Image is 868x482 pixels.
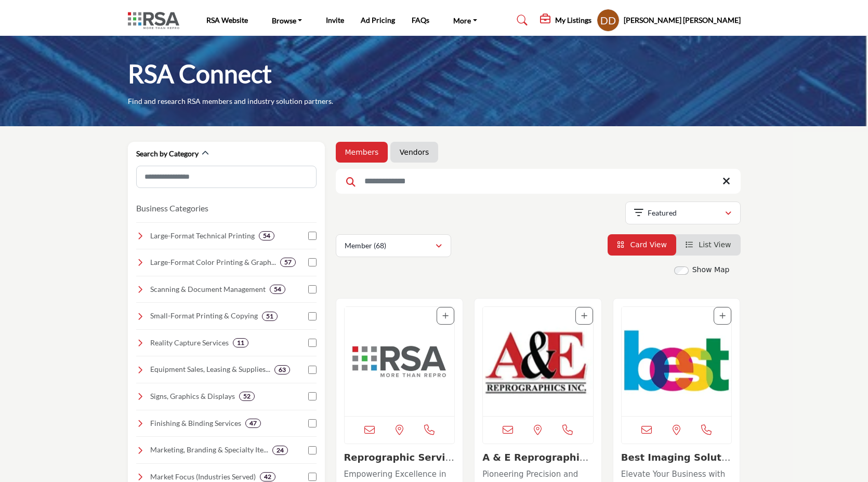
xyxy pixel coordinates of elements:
img: Site Logo [128,12,185,29]
a: Best Imaging Solutio... [621,452,731,474]
p: Featured [648,208,677,218]
img: Best Imaging Solutions, Inc [622,307,732,416]
b: 24 [277,447,284,454]
b: 63 [279,366,286,373]
div: 52 Results For Signs, Graphics & Displays [239,392,255,401]
a: Browse [265,13,310,28]
b: 47 [249,420,257,427]
button: Show hide supplier dropdown [597,9,620,32]
b: 52 [243,393,251,400]
div: 24 Results For Marketing, Branding & Specialty Items [272,446,288,455]
b: 54 [263,232,270,239]
a: Open Listing in new tab [622,307,732,416]
input: Select Scanning & Document Management checkbox [308,285,317,293]
h4: Finishing & Binding Services: Laminating, binding, folding, trimming, and other finishing touches... [150,418,241,429]
h4: Market Focus (Industries Served): Tailored solutions for industries like architecture, constructi... [150,472,256,482]
h2: Search by Category [136,149,199,159]
input: Select Marketing, Branding & Specialty Items checkbox [308,446,317,454]
a: Reprographic Service... [344,452,454,474]
b: 11 [237,339,244,346]
input: Search Keyword [336,169,741,194]
div: 54 Results For Scanning & Document Management [270,285,285,294]
img: Reprographic Services Corporation (RSA) [345,307,455,416]
h4: Signs, Graphics & Displays: Exterior/interior building signs, trade show booths, event displays, ... [150,391,235,401]
a: Open Listing in new tab [483,307,593,416]
button: Member (68) [336,234,451,257]
h4: Large-Format Color Printing & Graphics: Banners, posters, vehicle wraps, and presentation graphics. [150,257,276,267]
p: Find and research RSA members and industry solution partners. [128,96,333,106]
a: Vendors [400,147,429,157]
h5: My Listings [555,16,591,25]
div: 51 Results For Small-Format Printing & Copying [262,312,278,321]
h1: RSA Connect [128,58,272,90]
input: Select Market Focus (Industries Served) checkbox [308,473,317,481]
a: Open Listing in new tab [345,307,455,416]
h4: Large-Format Technical Printing: High-quality printing for blueprints, construction and architect... [150,231,255,241]
span: List View [699,240,731,249]
a: Add To List [442,312,449,320]
span: Card View [630,240,666,249]
a: Add To List [581,312,587,320]
div: 63 Results For Equipment Sales, Leasing & Supplies [274,365,290,374]
a: View Card [617,240,667,249]
input: Select Large-Format Technical Printing checkbox [308,232,317,240]
input: Select Small-Format Printing & Copying checkbox [308,312,317,320]
h4: Scanning & Document Management: Digital conversion, archiving, indexing, secure storage, and stre... [150,284,266,294]
input: Select Signs, Graphics & Displays checkbox [308,392,317,400]
label: Show Map [692,264,730,275]
button: Business Categories [136,202,208,215]
h3: Reprographic Services Corporation (RSA) [344,452,455,463]
a: Ad Pricing [361,16,395,24]
li: List View [676,234,741,256]
h4: Reality Capture Services: Laser scanning, BIM modeling, photogrammetry, 3D scanning, and other ad... [150,338,229,348]
h3: Best Imaging Solutions, Inc [621,452,732,463]
li: Card View [608,234,676,256]
img: A & E Reprographics, Inc. VA [483,307,593,416]
h4: Marketing, Branding & Specialty Items: Design and creative services, marketing support, and speci... [150,445,268,455]
button: Featured [625,202,741,224]
input: Search Category [136,166,317,188]
div: My Listings [540,14,591,26]
h5: [PERSON_NAME] [PERSON_NAME] [624,15,741,25]
div: 57 Results For Large-Format Color Printing & Graphics [280,258,296,267]
a: Search [507,12,534,29]
a: View List [686,240,731,249]
a: More [446,13,484,28]
a: RSA Website [206,16,248,24]
a: Add To List [719,312,726,320]
input: Select Large-Format Color Printing & Graphics checkbox [308,258,317,266]
h3: A & E Reprographics, Inc. VA [482,452,594,463]
input: Select Finishing & Binding Services checkbox [308,419,317,427]
h4: Small-Format Printing & Copying: Professional printing for black and white and color document pri... [150,311,258,321]
b: 57 [284,259,292,266]
div: 11 Results For Reality Capture Services [233,338,248,347]
h4: Equipment Sales, Leasing & Supplies: Equipment sales, leasing, service, and resale of plotters, s... [150,364,270,374]
input: Select Reality Capture Services checkbox [308,339,317,347]
input: Select Equipment Sales, Leasing & Supplies checkbox [308,366,317,374]
b: 54 [274,286,281,293]
div: 42 Results For Market Focus (Industries Served) [260,472,275,481]
a: FAQs [412,16,429,24]
a: A & E Reprographics,... [482,452,588,474]
b: 51 [266,313,273,320]
p: Member (68) [345,240,386,251]
a: Members [345,147,379,157]
div: 54 Results For Large-Format Technical Printing [259,231,274,240]
b: 42 [264,473,271,480]
div: 47 Results For Finishing & Binding Services [245,419,261,428]
a: Invite [326,16,344,24]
